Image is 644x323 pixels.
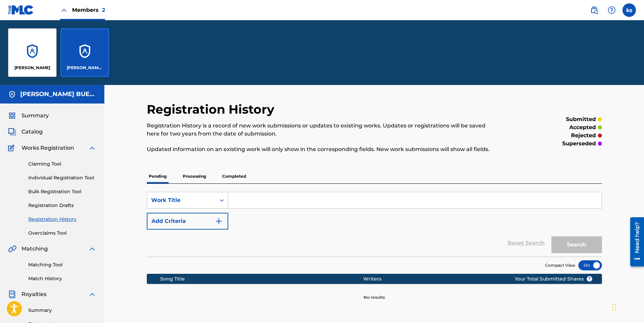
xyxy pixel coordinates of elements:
[8,144,17,152] img: Works Registration
[160,275,363,283] div: Song Title
[610,291,644,323] div: Widget de chat
[151,196,212,204] div: Work Title
[22,128,43,136] span: Catalog
[625,215,644,269] iframe: Resource Center
[181,169,208,183] p: Processing
[28,174,96,181] a: Individual Registration Tool
[545,262,575,268] span: Compact View
[8,128,16,136] img: Catalog
[8,245,16,253] img: Matching
[8,90,16,98] img: Accounts
[20,90,96,98] h5: MALA FAMA BUENA VIDA
[622,3,636,17] div: User Menu
[60,6,68,14] img: Close
[22,144,74,152] span: Works Registration
[28,160,96,168] a: Claiming Tool
[587,276,592,282] span: ?
[571,131,596,140] p: rejected
[605,3,618,17] div: Help
[28,188,96,195] a: Bulk Registration Tool
[147,145,497,153] p: Updated information on an existing work will only show in the corresponding fields. New work subm...
[22,290,46,298] span: Royalties
[220,169,248,183] p: Completed
[590,6,598,14] img: search
[28,275,96,282] a: Match History
[14,65,50,71] p: karl soriano
[147,122,497,138] p: Registration History is a record of new work submissions or updates to existing works. Updates or...
[28,216,96,223] a: Registration History
[608,6,616,14] img: help
[147,169,169,183] p: Pending
[8,5,34,15] img: MLC Logo
[28,202,96,209] a: Registration Drafts
[61,28,109,77] a: Accounts[PERSON_NAME] BUENA VIDA
[147,213,228,230] button: Add Criteria
[147,192,602,257] form: Search Form
[8,112,49,120] a: SummarySummary
[72,6,105,14] span: Members
[88,144,96,152] img: expand
[147,102,278,117] h2: Registration History
[102,7,105,13] span: 2
[8,290,16,298] img: Royalties
[8,128,43,136] a: CatalogCatalog
[515,275,592,283] span: Your Total Submitted Shares
[22,245,48,253] span: Matching
[566,115,596,123] p: submitted
[28,307,96,314] a: Summary
[562,140,596,148] p: superseded
[88,245,96,253] img: expand
[364,286,385,300] p: No results
[610,291,644,323] iframe: Chat Widget
[28,261,96,268] a: Matching Tool
[587,3,601,17] a: Public Search
[67,65,103,71] p: MALA FAMA BUENA VIDA
[569,123,596,131] p: accepted
[8,28,57,77] a: Accounts[PERSON_NAME]
[88,290,96,298] img: expand
[8,112,16,120] img: Summary
[22,112,49,120] span: Summary
[612,297,616,318] div: Arrastrar
[28,230,96,237] a: Overclaims Tool
[215,217,223,225] img: 9d2ae6d4665cec9f34b9.svg
[363,275,536,283] div: Writers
